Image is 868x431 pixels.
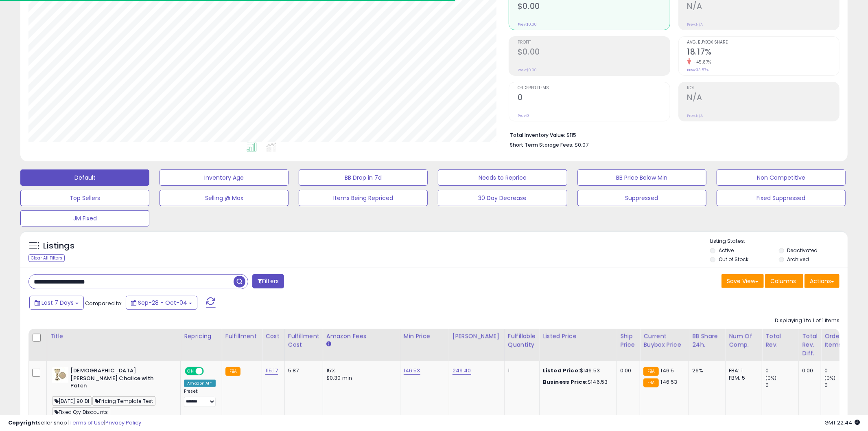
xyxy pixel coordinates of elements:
[577,169,706,186] button: BB Price Below Min
[510,141,573,148] b: Short Term Storage Fees:
[687,47,839,58] h2: 18.17%
[643,332,685,349] div: Current Buybox Price
[687,40,839,45] span: Avg. Buybox Share
[717,190,846,206] button: Fixed Suppressed
[20,190,149,206] button: Top Sellers
[824,367,857,374] div: 0
[326,374,394,382] div: $0.30 min
[404,332,446,341] div: Min Price
[252,274,284,288] button: Filters
[85,299,122,307] span: Compared to:
[508,332,536,349] div: Fulfillable Quantity
[138,299,187,307] span: Sep-28 - Oct-04
[729,374,756,382] div: FBM: 5
[326,341,331,348] small: Amazon Fees.
[225,332,258,341] div: Fulfillment
[299,190,428,206] button: Items Being Repriced
[326,367,394,374] div: 15%
[543,367,580,374] b: Listed Price:
[787,256,809,263] label: Archived
[453,332,501,341] div: [PERSON_NAME]
[692,367,719,374] div: 26%
[518,47,669,58] h2: $0.00
[575,141,588,149] span: $0.07
[775,317,840,325] div: Displaying 1 to 1 of 1 items
[518,40,669,45] span: Profit
[326,332,397,341] div: Amazon Fees
[687,22,703,27] small: Prev: N/A
[52,367,68,383] img: 3113de8QZlL._SL40_.jpg
[52,396,92,406] span: [DATE] 90 DI
[288,367,317,374] div: 5.87
[20,210,149,226] button: JM Fixed
[770,277,796,285] span: Columns
[92,396,155,406] span: Pricing Template Test
[824,375,836,381] small: (0%)
[717,169,846,186] button: Non Competitive
[518,93,669,104] h2: 0
[787,247,818,254] label: Deactivated
[765,375,777,381] small: (0%)
[729,367,756,374] div: FBA: 1
[765,274,803,288] button: Columns
[687,86,839,90] span: ROI
[105,419,141,427] a: Privacy Policy
[404,367,420,375] a: 146.53
[184,389,216,407] div: Preset:
[160,169,289,186] button: Inventory Age
[543,367,610,374] div: $146.53
[8,419,38,427] strong: Copyright
[765,367,798,374] div: 0
[824,419,860,427] span: 2025-10-12 22:44 GMT
[692,332,722,349] div: BB Share 24h.
[802,367,815,374] div: 0.00
[802,332,818,358] div: Total Rev. Diff.
[687,2,839,13] h2: N/A
[20,169,149,186] button: Default
[543,378,588,386] b: Business Price:
[43,240,74,252] h5: Listings
[518,86,669,90] span: Ordered Items
[643,367,658,376] small: FBA
[265,367,278,375] a: 115.17
[765,382,798,389] div: 0
[42,299,74,307] span: Last 7 Days
[722,274,764,288] button: Save View
[620,367,634,374] div: 0.00
[8,419,141,427] div: seller snap | |
[438,190,567,206] button: 30 Day Decrease
[265,332,281,341] div: Cost
[543,378,610,386] div: $146.53
[824,382,857,389] div: 0
[299,169,428,186] button: BB Drop in 7d
[687,113,703,118] small: Prev: N/A
[710,237,848,245] p: Listing States:
[687,68,709,73] small: Prev: 33.57%
[719,247,734,254] label: Active
[28,254,65,262] div: Clear All Filters
[508,367,533,374] div: 1
[29,296,84,310] button: Last 7 Days
[203,368,216,375] span: OFF
[719,256,748,263] label: Out of Stock
[661,367,674,374] span: 146.5
[70,367,169,392] b: [DEMOGRAPHIC_DATA][PERSON_NAME] Chalice with Paten
[518,2,669,13] h2: $0.00
[186,368,196,375] span: ON
[543,332,613,341] div: Listed Price
[661,378,678,386] span: 146.53
[70,419,104,427] a: Terms of Use
[518,113,529,118] small: Prev: 0
[620,332,636,349] div: Ship Price
[824,332,854,349] div: Ordered Items
[453,367,471,375] a: 249.40
[184,380,216,387] div: Amazon AI *
[510,132,565,139] b: Total Inventory Value:
[52,407,110,417] span: Fixed Qty Discounts
[518,22,537,27] small: Prev: $0.00
[438,169,567,186] button: Needs to Reprice
[160,190,289,206] button: Selling @ Max
[765,332,795,349] div: Total Rev.
[50,332,177,341] div: Title
[510,130,833,139] li: $115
